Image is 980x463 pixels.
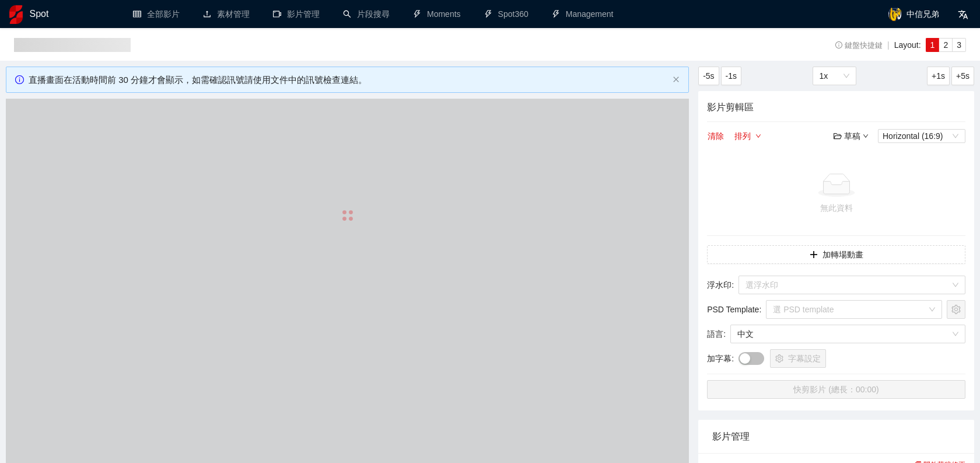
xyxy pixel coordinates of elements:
a: table全部影片 [133,9,180,19]
span: +1s [932,69,945,82]
span: 語言 : [707,328,726,340]
button: -1s [721,67,741,85]
span: 浮水印 : [707,279,734,291]
span: 加字幕 : [707,352,734,365]
div: 直播畫面在活動時間前 30 分鐘才會顯示，如需確認訊號請使用文件中的訊號檢查連結。 [29,73,668,87]
span: Horizontal (16:9) [883,130,961,142]
div: 無此資料 [712,201,961,214]
span: 1 [930,40,935,50]
span: -1s [726,69,737,82]
span: PSD Template : [707,303,761,316]
button: +1s [927,67,950,85]
span: 2 [943,40,948,50]
a: thunderboltMoments [413,9,461,19]
span: info-circle [15,75,24,84]
span: down [863,133,869,139]
img: avatar [888,7,902,21]
button: 快剪影片 (總長：00:00) [707,380,965,399]
span: 3 [957,40,961,50]
span: plus [810,250,818,260]
a: thunderboltManagement [552,9,614,19]
a: thunderboltSpot360 [484,9,528,19]
span: 鍵盤快捷鍵 [835,41,883,50]
span: info-circle [835,41,843,49]
button: -5s [698,67,719,85]
button: setting字幕設定 [770,349,826,368]
button: 清除 [707,129,724,143]
span: | [887,40,890,50]
button: plus加轉場動畫 [707,245,965,264]
button: +5s [951,67,974,85]
span: 中文 [737,325,958,343]
button: close [673,76,680,83]
h4: 影片剪輯區 [707,100,965,114]
a: upload素材管理 [203,9,250,19]
a: video-camera影片管理 [273,9,320,19]
div: 草稿 [834,130,869,142]
span: folder-open [834,132,842,140]
a: search片段搜尋 [343,9,390,19]
span: +5s [956,69,970,82]
span: down [755,133,761,140]
div: 影片管理 [712,420,960,453]
button: setting [947,300,965,319]
span: 1x [820,67,849,85]
span: -5s [703,69,714,82]
span: Layout: [894,40,921,50]
img: logo [9,5,23,24]
button: 排列down [734,129,762,143]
